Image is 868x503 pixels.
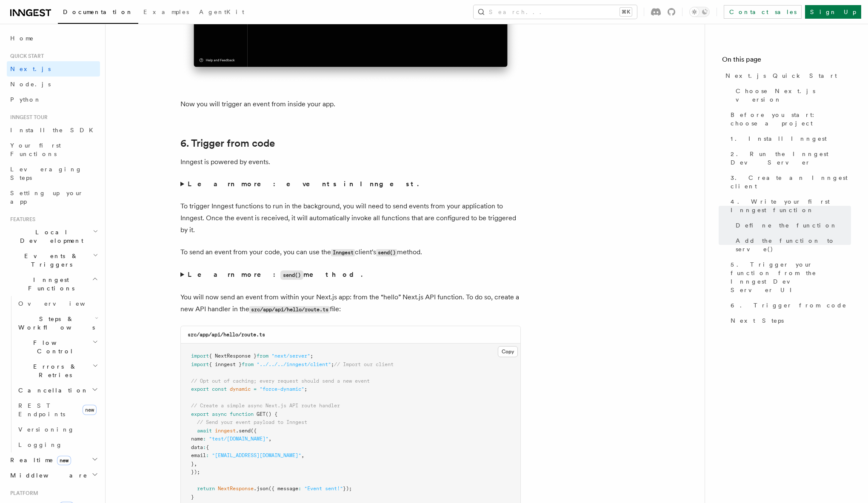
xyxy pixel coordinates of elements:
span: Leveraging Steps [10,166,82,181]
span: Install the SDK [10,127,98,134]
summary: Learn more: events in Inngest. [180,178,521,190]
a: Setting up your app [7,185,100,209]
span: { NextResponse } [209,353,257,359]
span: Events & Triggers [7,252,93,269]
span: Next.js [10,65,51,72]
span: Home [10,34,34,43]
span: new [57,456,71,465]
span: { inngest } [209,361,242,367]
strong: Learn more: events in Inngest. [188,180,420,188]
span: ; [331,361,334,367]
a: 4. Write your first Inngest function [727,194,851,218]
a: Next.js Quick Start [722,68,851,83]
span: "force-dynamic" [260,386,304,392]
a: 1. Install Inngest [727,131,851,146]
span: : [203,436,206,442]
span: , [194,461,197,467]
span: ({ message [268,486,298,492]
a: Sign Up [805,5,861,19]
a: Overview [15,296,100,311]
button: Flow Control [15,335,100,359]
span: "Event sent!" [304,486,343,492]
button: Events & Triggers [7,248,100,272]
span: "[EMAIL_ADDRESS][DOMAIN_NAME]" [212,452,301,458]
span: 6. Trigger from code [731,301,847,310]
span: Middleware [7,471,88,480]
button: Realtimenew [7,452,100,468]
p: You will now send an event from within your Next.js app: from the “hello” Next.js API function. T... [180,291,521,315]
span: Documentation [63,9,133,15]
span: const [212,386,227,392]
span: NextResponse [218,486,254,492]
span: ({ [251,428,257,434]
span: export [191,411,209,417]
span: ; [304,386,307,392]
a: Install the SDK [7,122,100,138]
span: AgentKit [199,9,244,15]
a: Node.js [7,77,100,92]
span: inngest [215,428,236,434]
summary: Learn more:send()method. [180,269,521,281]
p: To trigger Inngest functions to run in the background, you will need to send events from your app... [180,200,521,236]
span: "../../../inngest/client" [257,361,331,367]
span: , [301,452,304,458]
span: }); [343,486,352,492]
span: Flow Control [15,338,92,355]
a: Examples [138,3,194,23]
a: Define the function [732,218,851,233]
span: from [242,361,254,367]
span: 4. Write your first Inngest function [731,197,851,214]
button: Toggle dark mode [689,7,710,17]
a: 5. Trigger your function from the Inngest Dev Server UI [727,257,851,298]
span: Realtime [7,456,71,464]
span: 1. Install Inngest [731,134,827,143]
span: export [191,386,209,392]
span: Overview [18,300,106,307]
span: 5. Trigger your function from the Inngest Dev Server UI [731,260,851,294]
span: } [191,494,194,500]
span: Add the function to serve() [736,236,851,253]
p: Inngest is powered by events. [180,156,521,168]
span: Setting up your app [10,190,83,205]
span: "test/[DOMAIN_NAME]" [209,436,268,442]
span: Platform [7,490,38,497]
span: Logging [18,441,63,448]
span: = [254,386,257,392]
a: Next.js [7,61,100,77]
span: Inngest Functions [7,276,92,293]
span: : [206,452,209,458]
span: } [191,461,194,467]
span: Inngest tour [7,114,48,121]
span: Python [10,96,41,103]
a: Leveraging Steps [7,162,100,185]
p: To send an event from your code, you can use the client's method. [180,246,521,259]
code: Inngest [331,249,355,256]
a: REST Endpointsnew [15,398,100,422]
span: Local Development [7,228,93,245]
span: , [268,436,271,442]
span: GET [257,411,266,417]
span: return [197,486,215,492]
span: async [212,411,227,417]
span: // Create a simple async Next.js API route handler [191,403,340,409]
a: Documentation [58,3,138,24]
span: await [197,428,212,434]
span: import [191,361,209,367]
span: dynamic [230,386,251,392]
a: Add the function to serve() [732,233,851,257]
span: () { [266,411,277,417]
span: Choose Next.js version [736,87,851,104]
span: ; [310,353,313,359]
span: : [298,486,301,492]
a: Contact sales [724,5,802,19]
p: Now you will trigger an event from inside your app. [180,98,521,110]
span: new [83,405,97,415]
span: Next.js Quick Start [725,71,837,80]
a: Your first Functions [7,138,100,162]
button: Search...⌘K [474,5,637,19]
span: Quick start [7,53,44,60]
span: Steps & Workflows [15,315,95,332]
strong: Learn more: method. [188,270,364,278]
span: name [191,436,203,442]
a: Choose Next.js version [732,83,851,107]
